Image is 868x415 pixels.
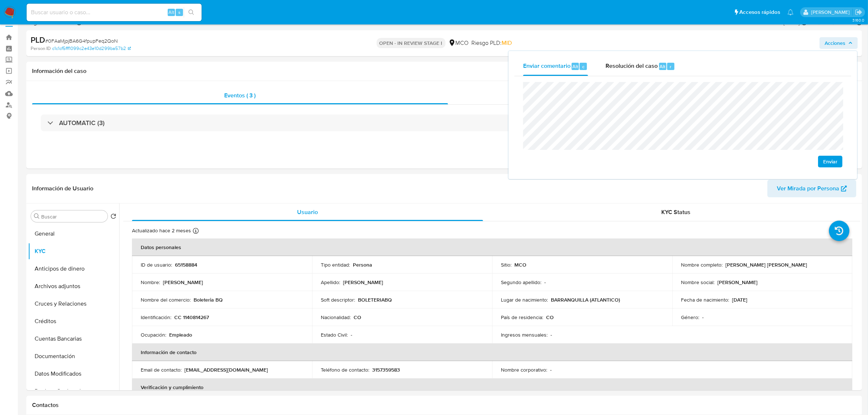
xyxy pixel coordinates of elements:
[544,279,546,286] p: -
[546,314,554,321] p: CO
[28,278,119,295] button: Archivos adjuntos
[787,9,794,15] a: Notificaciones
[351,331,352,338] p: -
[163,279,203,286] p: [PERSON_NAME]
[681,261,723,268] p: Nombre completo :
[353,261,372,268] p: Persona
[514,261,526,268] p: MCO
[702,314,704,321] p: -
[818,156,842,167] button: Enviar
[132,344,852,361] th: Información de contacto
[27,8,202,17] input: Buscar usuario o caso...
[321,261,350,268] p: Tipo entidad :
[28,348,119,365] button: Documentación
[59,119,105,127] h3: AUTOMATIC (3)
[28,313,119,330] button: Créditos
[45,37,118,44] span: # 0FAaMjpjBA6G4fpupFeq2QoN
[523,62,571,70] span: Enviar comentario
[572,63,578,70] span: Alt
[169,331,192,338] p: Empleado
[141,366,182,373] p: Email de contacto :
[670,63,672,70] span: r
[681,279,715,286] p: Nombre social :
[34,213,40,219] button: Buscar
[31,45,51,52] b: Person ID
[28,330,119,348] button: Cuentas Bancarias
[141,261,172,268] p: ID de usuario :
[178,9,180,16] span: s
[501,296,548,303] p: Lugar de nacimiento :
[502,39,512,47] span: MID
[681,314,699,321] p: Género :
[377,38,445,48] p: OPEN - IN REVIEW STAGE I
[550,366,552,373] p: -
[224,91,256,100] span: Eventos ( 3 )
[551,296,620,303] p: BARRANQUILLA (ATLANTICO)
[32,185,93,192] h1: Información de Usuario
[550,331,552,338] p: -
[448,39,469,47] div: MCO
[28,260,119,278] button: Anticipos de dinero
[354,314,361,321] p: CO
[32,67,856,75] h1: Información del caso
[321,331,348,338] p: Estado Civil :
[141,314,171,321] p: Identificación :
[28,365,119,383] button: Datos Modificados
[660,63,666,70] span: Alt
[606,62,658,70] span: Resolución del caso
[358,296,392,303] p: BOLETERIABQ
[662,208,691,216] span: KYC Status
[321,314,351,321] p: Nacionalidad :
[725,261,807,268] p: [PERSON_NAME] [PERSON_NAME]
[321,366,369,373] p: Teléfono de contacto :
[501,314,543,321] p: País de residencia :
[132,227,191,234] p: Actualizado hace 2 meses
[31,34,45,46] b: PLD
[582,63,584,70] span: c
[110,213,116,221] button: Volver al orden por defecto
[501,331,548,338] p: Ingresos mensuales :
[184,366,268,373] p: [EMAIL_ADDRESS][DOMAIN_NAME]
[777,180,839,197] span: Ver Mirada por Persona
[343,279,383,286] p: [PERSON_NAME]
[28,383,119,400] button: Devices Geolocation
[194,296,223,303] p: Boleteria BQ
[174,314,209,321] p: CC 1140814267
[681,296,729,303] p: Fecha de nacimiento :
[767,180,856,197] button: Ver Mirada por Persona
[141,279,160,286] p: Nombre :
[41,115,848,131] div: AUTOMATIC (3)
[132,238,852,256] th: Datos personales
[855,8,863,16] a: Salir
[28,295,119,313] button: Cruces y Relaciones
[141,331,166,338] p: Ocupación :
[732,296,747,303] p: [DATE]
[739,8,780,16] span: Accesos rápidos
[28,225,119,243] button: General
[501,279,541,286] p: Segundo apellido :
[811,9,852,16] p: felipe.cayon@mercadolibre.com
[184,7,199,18] button: search-icon
[820,37,858,49] button: Acciones
[501,366,547,373] p: Nombre corporativo :
[297,208,318,216] span: Usuario
[41,213,105,220] input: Buscar
[175,261,197,268] p: 65158884
[825,37,845,49] span: Acciones
[321,279,340,286] p: Apellido :
[321,296,355,303] p: Soft descriptor :
[28,243,119,260] button: KYC
[141,296,191,303] p: Nombre del comercio :
[52,45,131,52] a: c1c1cf5fff1099c2e43e10d299ba57b2
[132,379,852,396] th: Verificación y cumplimiento
[501,261,511,268] p: Sitio :
[717,279,758,286] p: [PERSON_NAME]
[823,156,837,167] span: Enviar
[168,9,174,16] span: Alt
[32,402,856,409] h1: Contactos
[372,366,400,373] p: 3157359583
[472,39,512,47] span: Riesgo PLD:
[852,17,864,23] span: 3.160.0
